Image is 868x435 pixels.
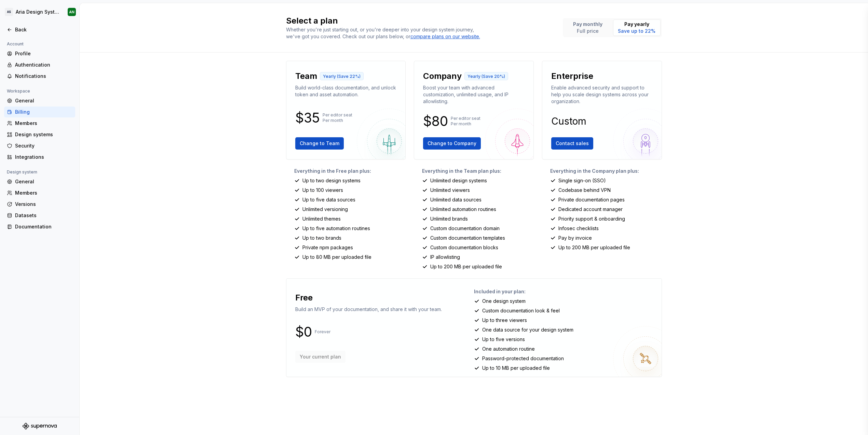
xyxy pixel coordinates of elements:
p: Yearly (Save 20%) [467,74,505,79]
div: General [15,97,72,104]
p: Up to five automation routines [302,225,370,232]
p: Priority support & onboarding [558,215,625,222]
p: Boost your team with advanced customization, unlimited usage, and IP allowlisting. [423,84,525,105]
p: Yearly (Save 22%) [323,74,361,79]
a: Members [4,118,75,129]
p: Infosec checklists [558,225,599,232]
a: Datasets [4,210,75,221]
div: Back [15,26,72,33]
p: Up to 10 MB per uploaded file [482,365,550,371]
button: Pay yearlySave up to 22% [613,19,661,36]
div: Account [4,40,26,48]
p: Single sign-on (SSO) [558,177,606,184]
p: Up to two design systems [302,177,361,184]
p: $35 [295,114,320,122]
p: One data source for your design system [482,326,573,333]
a: Versions [4,199,75,210]
p: One design system [482,298,526,305]
a: Notifications [4,71,75,82]
div: Profile [15,50,72,57]
p: $80 [423,117,448,125]
a: General [4,95,75,106]
p: Custom documentation look & feel [482,307,560,314]
p: Custom documentation templates [430,235,505,241]
p: Up to two brands [302,235,341,241]
p: Up to 200 MB per uploaded file [558,244,630,251]
p: Unlimited data sources [430,196,482,203]
p: Pay monthly [573,21,602,28]
p: Codebase behind VPN [558,187,611,194]
a: compare plans on our website. [410,33,480,40]
a: Integrations [4,152,75,163]
p: Pay by invoice [558,235,592,241]
span: Change to Team [300,140,339,147]
div: Billing [15,109,72,115]
p: Enterprise [551,71,593,82]
div: Integrations [15,154,72,160]
p: Up to five versions [482,336,525,343]
span: Contact sales [556,140,589,147]
p: Unlimited viewers [430,187,470,194]
div: Notifications [15,73,72,80]
p: Build world-class documentation, and unlock token and asset automation. [295,84,397,98]
p: IP allowlisting [430,254,460,261]
p: Per editor seat Per month [323,112,352,123]
p: Free [295,292,313,303]
a: Documentation [4,221,75,232]
p: Up to five data sources [302,196,355,203]
p: Up to 80 MB per uploaded file [302,254,371,261]
a: Members [4,187,75,198]
div: AS [5,8,13,16]
p: Up to 100 viewers [302,187,343,194]
p: Unlimited themes [302,215,341,222]
div: Aria Design System [16,9,59,15]
div: Members [15,190,72,196]
p: Enable advanced security and support to help you scale design systems across your organization. [551,84,653,105]
div: General [15,178,72,185]
p: $0 [295,328,312,336]
p: Everything in the Free plan plus: [294,168,406,174]
div: Documentation [15,223,72,230]
p: Up to 200 MB per uploaded file [430,263,502,270]
div: Authentication [15,61,72,68]
button: Change to Team [295,137,344,150]
p: Unlimited design systems [430,177,487,184]
p: Custom [551,117,586,125]
p: Custom documentation domain [430,225,500,232]
p: Custom documentation blocks [430,244,498,251]
a: Security [4,140,75,151]
a: General [4,176,75,187]
button: Contact sales [551,137,593,150]
p: Unlimited versioning [302,206,348,213]
svg: Supernova Logo [23,423,57,430]
p: Private npm packages [302,244,353,251]
a: Back [4,24,75,35]
div: Design system [4,168,40,176]
button: Pay monthlyFull price [564,19,612,36]
div: Design systems [15,131,72,138]
p: Forever [315,329,330,335]
p: Everything in the Company plan plus: [550,168,662,174]
div: Datasets [15,212,72,219]
a: Design systems [4,129,75,140]
div: AN [69,9,74,15]
button: Change to Company [423,137,481,150]
p: Password-protected documentation [482,355,564,362]
div: Versions [15,201,72,208]
p: Full price [573,28,602,34]
p: Unlimited automation routines [430,206,496,213]
button: ASAria Design SystemAN [1,4,78,19]
p: Per editor seat Per month [451,116,480,127]
p: Company [423,71,462,82]
p: Pay yearly [618,21,655,28]
p: Save up to 22% [618,28,655,34]
div: Whether you're just starting out, or you're deeper into your design system journey, we've got you... [286,26,484,40]
p: Dedicated account manager [558,206,623,213]
p: Unlimited brands [430,215,468,222]
p: Everything in the Team plan plus: [422,168,534,174]
p: Team [295,71,317,82]
span: Change to Company [428,140,476,147]
p: Up to three viewers [482,317,527,324]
